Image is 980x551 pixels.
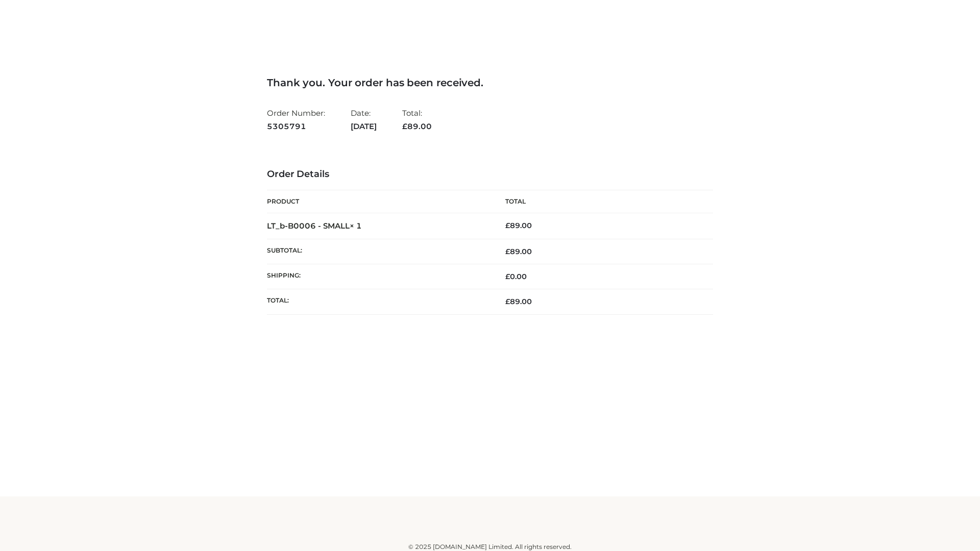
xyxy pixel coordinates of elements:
[267,221,362,231] strong: LT_b-B0006 - SMALL
[351,104,377,135] li: Date:
[267,264,490,289] th: Shipping:
[350,221,362,231] strong: × 1
[267,239,490,264] th: Subtotal:
[267,104,325,135] li: Order Number:
[505,297,532,306] span: 89.00
[402,121,432,131] span: 89.00
[505,272,527,281] bdi: 0.00
[351,120,377,133] strong: [DATE]
[267,77,713,89] h3: Thank you. Your order has been received.
[490,190,713,213] th: Total
[267,120,325,133] strong: 5305791
[402,104,432,135] li: Total:
[505,272,510,281] span: £
[267,289,490,314] th: Total:
[505,221,532,230] bdi: 89.00
[505,247,532,256] span: 89.00
[505,247,510,256] span: £
[505,221,510,230] span: £
[267,169,713,180] h3: Order Details
[402,121,407,131] span: £
[505,297,510,306] span: £
[267,190,490,213] th: Product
